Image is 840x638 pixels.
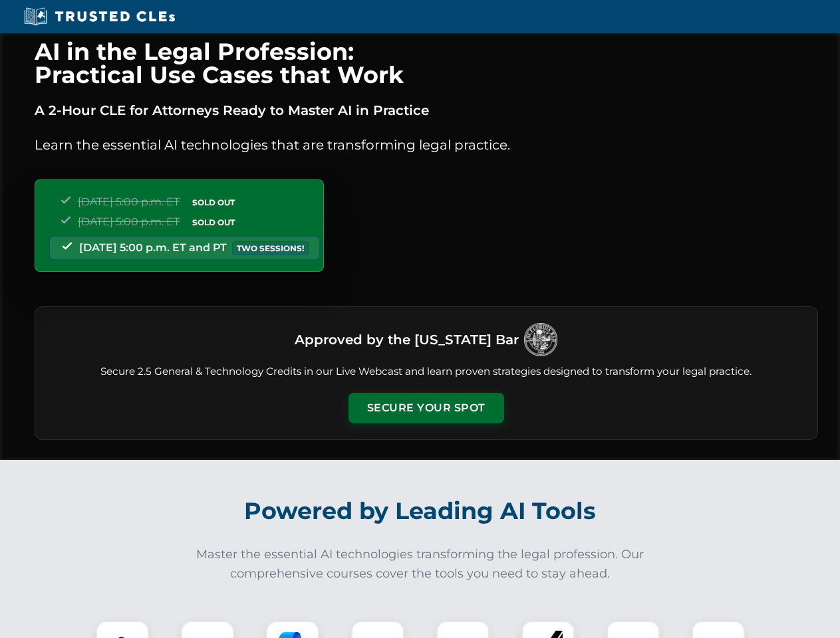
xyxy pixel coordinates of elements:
span: SOLD OUT [188,195,239,209]
img: Trusted CLEs [20,7,179,27]
h2: Powered by Leading AI Tools [52,488,789,534]
p: Secure 2.5 General & Technology Credits in our Live Webcast and learn proven strategies designed ... [51,364,801,379]
h1: AI in the Legal Profession: Practical Use Cases that Work [35,40,818,86]
span: SOLD OUT [188,215,239,229]
img: Logo [524,323,557,356]
p: Learn the essential AI technologies that are transforming legal practice. [35,134,818,156]
h3: Approved by the [US_STATE] Bar [295,328,519,352]
span: [DATE] 5:00 p.m. ET [78,215,180,228]
span: [DATE] 5:00 p.m. ET [78,195,180,208]
p: Master the essential AI technologies transforming the legal profession. Our comprehensive courses... [188,545,653,584]
p: A 2-Hour CLE for Attorneys Ready to Master AI in Practice [35,100,818,121]
button: Secure Your Spot [349,393,504,423]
